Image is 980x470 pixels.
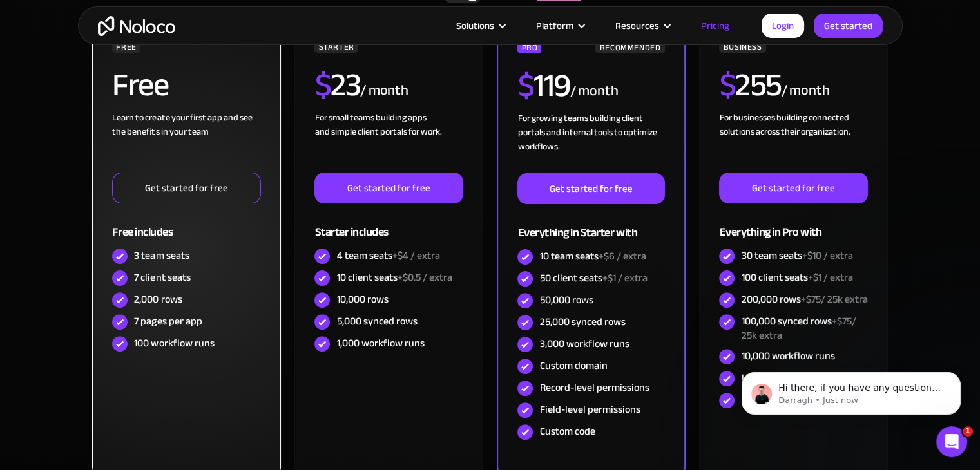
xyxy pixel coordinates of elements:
[539,315,625,329] div: 25,000 synced rows
[539,424,595,438] div: Custom code
[802,246,852,265] span: +$10 / extra
[598,247,646,266] span: +$6 / extra
[539,359,607,373] div: Custom domain
[595,41,664,53] div: RECOMMENDED
[517,173,664,204] a: Get started for free
[539,249,646,263] div: 10 team seats
[112,111,260,173] div: Learn to create your first app and see the benefits in your team ‍
[539,271,647,285] div: 50 client seats
[722,345,980,435] iframe: Intercom notifications message
[762,14,804,38] a: Login
[814,14,883,38] a: Get started
[134,270,190,285] div: 7 client seats
[602,268,647,288] span: +$1 / extra
[539,337,629,351] div: 3,000 workflow runs
[741,312,856,345] span: +$75/ 25k extra
[741,270,852,285] div: 100 client seats
[719,173,867,203] a: Get started for free
[134,314,202,328] div: 7 pages per app
[314,111,463,173] div: For small teams building apps and simple client portals for work. ‍
[936,426,967,457] iframe: Intercom live chat
[336,292,388,306] div: 10,000 rows
[539,402,640,417] div: Field-level permissions
[98,16,175,36] a: home
[456,17,494,34] div: Solutions
[134,336,214,350] div: 100 workflow runs
[314,55,331,115] span: $
[719,203,867,245] div: Everything in Pro with
[741,292,867,306] div: 200,000 rows
[599,17,685,34] div: Resources
[360,80,408,101] div: / month
[314,203,463,245] div: Starter includes
[314,173,463,203] a: Get started for free
[397,268,452,287] span: +$0.5 / extra
[134,292,182,306] div: 2,000 rows
[781,80,829,101] div: / month
[807,268,852,287] span: +$1 / extra
[719,55,735,115] span: $
[336,314,417,328] div: 5,000 synced rows
[520,17,599,34] div: Platform
[336,249,439,263] div: 4 team seats
[517,55,533,116] span: $
[314,40,358,53] div: STARTER
[800,290,867,309] span: +$75/ 25k extra
[112,173,260,203] a: Get started for free
[112,203,260,245] div: Free includes
[615,17,659,34] div: Resources
[517,70,570,102] h2: 119
[392,246,439,265] span: +$4 / extra
[112,69,168,101] h2: Free
[536,17,573,34] div: Platform
[741,314,867,343] div: 100,000 synced rows
[517,111,664,173] div: For growing teams building client portals and internal tools to optimize workflows.
[685,17,745,34] a: Pricing
[570,81,618,102] div: / month
[539,293,593,307] div: 50,000 rows
[517,41,541,53] div: PRO
[336,270,452,285] div: 10 client seats
[719,69,781,101] h2: 255
[741,249,852,263] div: 30 team seats
[517,204,664,246] div: Everything in Starter with
[440,17,520,34] div: Solutions
[314,69,360,101] h2: 23
[112,40,140,53] div: FREE
[539,381,649,395] div: Record-level permissions
[719,40,765,53] div: BUSINESS
[963,426,973,437] span: 1
[134,249,189,263] div: 3 team seats
[336,336,424,350] div: 1,000 workflow runs
[719,111,867,173] div: For businesses building connected solutions across their organization. ‍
